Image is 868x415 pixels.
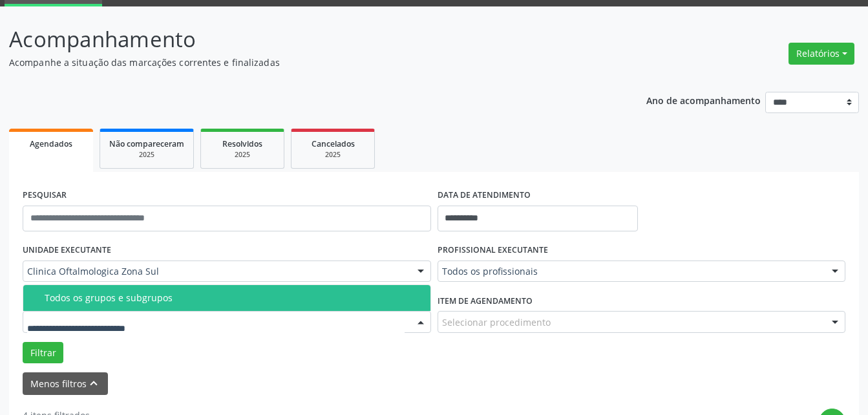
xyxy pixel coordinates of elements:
[646,92,761,108] p: Ano de acompanhamento
[109,138,184,149] span: Não compareceram
[438,186,531,206] label: DATA DE ATENDIMENTO
[438,240,548,261] label: PROFISSIONAL EXECUTANTE
[210,150,275,160] div: 2025
[312,138,355,149] span: Cancelados
[301,150,365,160] div: 2025
[9,23,604,56] p: Acompanhamento
[23,372,108,395] button: Menos filtroskeyboard_arrow_up
[30,138,72,149] span: Agendados
[45,293,423,303] div: Todos os grupos e subgrupos
[23,186,67,206] label: PESQUISAR
[109,150,184,160] div: 2025
[23,240,111,261] label: UNIDADE EXECUTANTE
[87,376,101,390] i: keyboard_arrow_up
[442,315,551,329] span: Selecionar procedimento
[23,342,63,364] button: Filtrar
[789,43,854,65] button: Relatórios
[222,138,262,149] span: Resolvidos
[438,291,533,311] label: Item de agendamento
[9,56,604,69] p: Acompanhe a situação das marcações correntes e finalizadas
[27,265,405,278] span: Clinica Oftalmologica Zona Sul
[442,265,820,278] span: Todos os profissionais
